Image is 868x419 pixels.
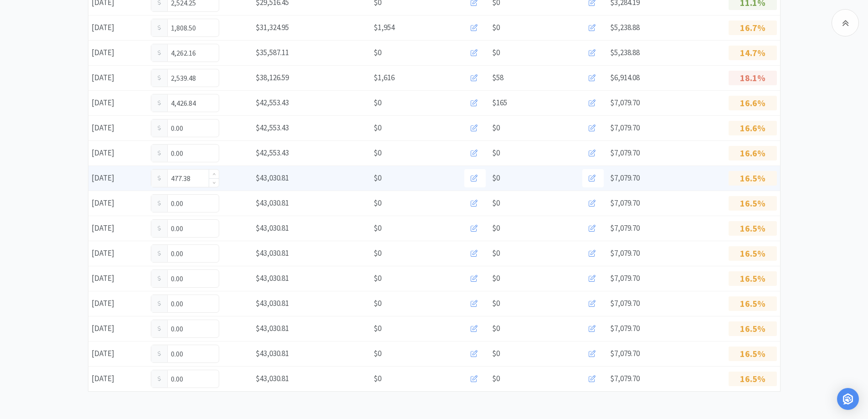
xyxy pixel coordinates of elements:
div: [DATE] [88,144,148,162]
span: $43,030.81 [256,223,289,233]
span: $7,079.70 [610,348,640,358]
span: $0 [374,122,381,134]
span: $42,553.43 [256,98,289,108]
span: $1,616 [374,72,395,84]
div: [DATE] [88,344,148,363]
span: $0 [492,222,500,234]
span: $5,238.88 [610,22,640,32]
span: $0 [374,272,381,285]
span: $7,079.70 [610,123,640,133]
span: $0 [374,372,381,385]
span: $0 [374,47,381,59]
div: [DATE] [88,119,148,137]
span: $43,030.81 [256,348,289,358]
span: $0 [374,222,381,234]
span: $0 [374,347,381,360]
p: 16.5% [729,221,777,236]
div: [DATE] [88,244,148,263]
span: $7,079.70 [610,223,640,233]
span: $0 [492,47,500,59]
span: Increase Value [209,170,219,178]
div: [DATE] [88,319,148,338]
span: $7,079.70 [610,148,640,158]
span: $0 [492,247,500,259]
span: $7,079.70 [610,373,640,383]
span: $35,587.11 [256,47,289,57]
span: $165 [492,97,507,109]
p: 16.5% [729,271,777,286]
i: icon: up [212,173,216,176]
span: $0 [374,297,381,310]
span: $43,030.81 [256,373,289,383]
span: $0 [374,147,381,159]
span: $43,030.81 [256,323,289,333]
span: $0 [374,247,381,259]
p: 16.5% [729,347,777,361]
div: [DATE] [88,219,148,238]
span: $42,553.43 [256,148,289,158]
span: $42,553.43 [256,123,289,133]
p: 16.5% [729,321,777,336]
p: 16.6% [729,146,777,160]
span: $31,324.95 [256,22,289,32]
span: $0 [492,147,500,159]
span: $0 [374,172,381,184]
div: [DATE] [88,294,148,313]
span: $0 [492,272,500,285]
span: $0 [492,172,500,184]
p: 16.7% [729,21,777,35]
span: Decrease Value [209,178,219,187]
span: $7,079.70 [610,198,640,208]
span: $43,030.81 [256,198,289,208]
span: $43,030.81 [256,173,289,183]
span: $7,079.70 [610,248,640,258]
span: $0 [492,322,500,335]
span: $0 [492,297,500,310]
span: $7,079.70 [610,273,640,283]
span: $0 [374,322,381,335]
div: [DATE] [88,43,148,62]
span: $43,030.81 [256,248,289,258]
span: $0 [374,197,381,209]
span: $58 [492,72,503,84]
span: $7,079.70 [610,323,640,333]
span: $0 [492,21,500,34]
p: 16.5% [729,196,777,211]
div: [DATE] [88,269,148,288]
span: $0 [374,97,381,109]
p: 14.7% [729,46,777,60]
div: [DATE] [88,68,148,87]
span: $0 [492,122,500,134]
span: $1,954 [374,21,395,34]
span: $0 [492,197,500,209]
p: 16.5% [729,171,777,186]
i: icon: down [212,181,216,184]
p: 16.5% [729,372,777,386]
span: $0 [492,372,500,385]
span: $5,238.88 [610,47,640,57]
p: 16.5% [729,246,777,261]
span: $7,079.70 [610,298,640,308]
div: Open Intercom Messenger [837,388,859,410]
div: [DATE] [88,93,148,112]
span: $7,079.70 [610,173,640,183]
span: $0 [492,347,500,360]
p: 16.6% [729,121,777,135]
div: [DATE] [88,369,148,388]
span: $43,030.81 [256,273,289,283]
div: [DATE] [88,169,148,187]
div: [DATE] [88,194,148,212]
span: $6,914.08 [610,72,640,83]
span: $7,079.70 [610,98,640,108]
span: $38,126.59 [256,72,289,83]
div: [DATE] [88,18,148,37]
p: 16.5% [729,296,777,311]
p: 18.1% [729,71,777,85]
span: $43,030.81 [256,298,289,308]
p: 16.6% [729,96,777,110]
